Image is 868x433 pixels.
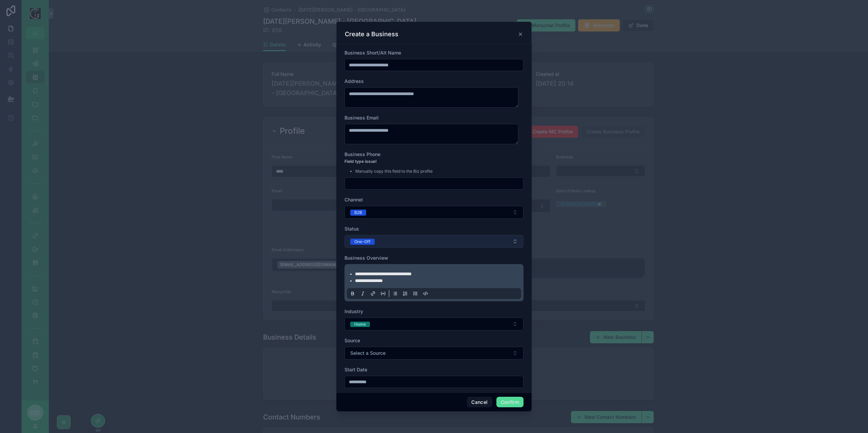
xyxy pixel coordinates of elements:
[354,239,371,245] div: One-Off
[354,210,362,216] div: B2B
[467,397,492,408] button: Cancel
[344,50,401,56] span: Business Short/Alt Name
[344,347,524,360] button: Select Button
[344,367,367,372] span: Start Date
[344,151,380,157] span: Business Phone
[344,206,524,219] button: Select Button
[350,350,386,356] span: Select a Source
[355,169,433,174] li: Manually copy this field to the Biz profile
[345,30,398,38] h3: Create a Business
[344,235,524,248] button: Select Button
[496,397,524,408] button: Confirm
[344,159,377,164] strong: Field type issue!
[344,318,524,330] button: Select Button
[344,226,359,232] span: Status
[344,115,379,121] span: Business Email
[344,197,363,202] span: Channel
[344,255,388,261] span: Business Overview
[344,78,364,84] span: Address
[344,338,360,343] span: Source
[354,322,366,327] div: Home
[344,308,363,314] span: Industry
